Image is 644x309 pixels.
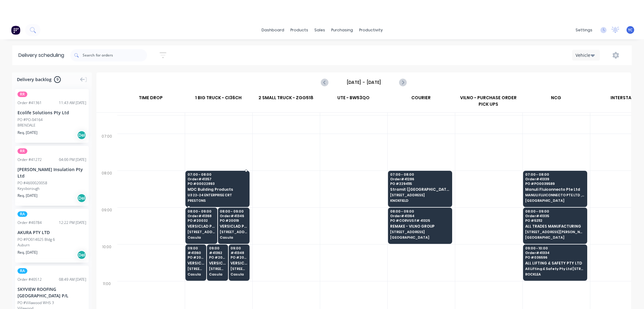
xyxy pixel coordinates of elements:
[17,286,86,299] div: SKYVIEW ROOFING [GEOGRAPHIC_DATA] P/L
[17,300,54,306] div: PO #Villawood WHS 3
[525,230,585,234] span: [STREET_ADDRESS][PERSON_NAME]
[525,267,585,271] span: All Lifting & Safety Pty Ltd [STREET_ADDRESS]
[188,193,247,197] span: U3 22-24 ENTERPRISE CRT
[525,199,585,202] span: [GEOGRAPHIC_DATA]
[390,230,450,234] span: [STREET_ADDRESS]
[390,224,450,228] span: REMAKE - VILNO GROUP
[17,186,86,191] div: Keysborough
[188,182,247,186] span: PO # 00022893
[220,230,247,234] span: [STREET_ADDRESS]
[17,157,42,162] div: Order # 41272
[188,209,215,213] span: 08:00 - 09:00
[185,92,252,106] div: 1 BIG TRUCK - CI36CH
[83,49,147,61] input: Search for orders
[17,100,42,106] div: Order # 41361
[17,109,86,116] div: Ecolife Solutions Pty Ltd
[17,242,86,248] div: Auburn
[390,193,450,197] span: [STREET_ADDRESS]
[209,272,226,276] span: Casula
[525,224,585,228] span: ALL TRADES MANUFACTURING
[220,214,247,218] span: Order # 41346
[572,25,596,35] div: settings
[17,211,27,217] span: RA
[231,261,247,265] span: VERSICLAD PTY LTD
[525,214,585,218] span: Order # 41335
[188,236,215,239] span: Casula
[525,177,585,181] span: Order # 41339
[188,230,215,234] span: [STREET_ADDRESS]
[525,182,585,186] span: PO # PO0039589
[576,52,593,58] div: Vehicle
[59,277,86,282] div: 08:49 AM [DATE]
[17,76,52,83] span: Delivery backlog
[628,27,633,33] span: YC
[17,166,86,179] div: [PERSON_NAME] Insulation Pty Ltd
[525,187,585,191] span: Manuli Fluiconnecto Pte Ltd
[188,173,247,176] span: 07:00 - 08:00
[623,288,638,303] iframe: Intercom live chat
[328,25,356,35] div: purchasing
[188,177,247,181] span: Order # 41357
[17,268,27,274] span: RA
[252,92,320,106] div: 2 SMALL TRUCK - ZGG518
[525,173,585,176] span: 07:00 - 08:00
[77,131,86,140] div: Del
[390,199,450,202] span: KNOXFIELD
[209,246,226,250] span: 09:00
[17,92,27,97] span: RR
[188,261,204,265] span: VERSICLAD PTY LTD
[311,25,328,35] div: sales
[390,219,450,222] span: PO # CORVUS F# 41325
[11,25,20,35] img: Factory
[17,229,86,236] div: AKURA PTY LTD
[96,96,117,133] div: 06:00
[96,133,117,170] div: 07:00
[390,209,450,213] span: 08:00 - 09:00
[54,76,61,83] span: 9
[220,209,247,213] span: 08:00 - 09:00
[77,194,86,203] div: Del
[188,251,204,255] span: # 41360
[17,277,42,282] div: Order # 40512
[209,261,226,265] span: VERSICLAD PTY LTD
[525,246,585,250] span: 09:00 - 10:00
[59,220,86,225] div: 12:22 PM [DATE]
[17,220,42,225] div: Order # 40784
[188,187,247,191] span: MDC Building Products
[188,199,247,202] span: PRESTONS
[287,25,311,35] div: products
[220,236,247,239] span: Casula
[525,236,585,239] span: [GEOGRAPHIC_DATA]
[96,206,117,243] div: 09:00
[59,100,86,106] div: 11:43 AM [DATE]
[209,267,226,271] span: [STREET_ADDRESS]
[188,256,204,259] span: PO # 20022
[231,267,247,271] span: [STREET_ADDRESS]
[209,256,226,259] span: PO # 20031
[525,261,585,265] span: ALL LIFTING & SAFETY PTY LTD
[356,25,386,35] div: productivity
[209,251,226,255] span: # 41362
[231,246,247,250] span: 09:00
[231,272,247,276] span: Casula
[188,246,204,250] span: 09:00
[188,267,204,271] span: [STREET_ADDRESS]
[188,214,215,218] span: Order # 41368
[231,251,247,255] span: # 41348
[387,92,455,106] div: COURIER
[220,224,247,228] span: VERSICLAD PTY LTD
[17,250,37,255] span: Req. [DATE]
[17,180,47,186] div: PO #4600020058
[17,148,27,154] span: RR
[231,256,247,259] span: PO # 20018
[188,272,204,276] span: Casula
[525,219,585,222] span: PO # 52112
[59,157,86,162] div: 04:00 PM [DATE]
[12,45,70,65] div: Delivery scheduling
[188,224,215,228] span: VERSICLAD PTY LTD
[96,170,117,206] div: 08:00
[17,123,86,128] div: BRENDALE
[390,182,450,186] span: PO # 2294115
[17,237,55,242] div: PO #PO014025 Bldg 6
[525,251,585,255] span: Order # 41334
